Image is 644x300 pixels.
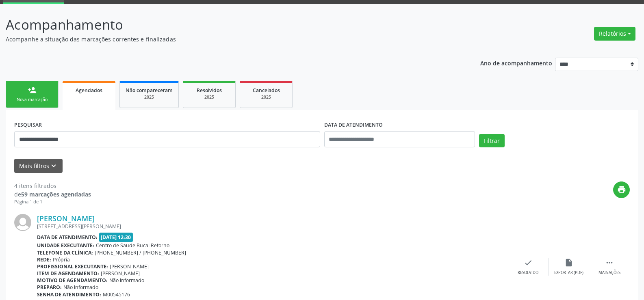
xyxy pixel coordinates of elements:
[253,87,280,94] span: Cancelados
[613,181,630,198] button: print
[197,87,222,94] span: Resolvidos
[96,242,169,249] span: Centro de Saude Bucal Retorno
[14,190,91,199] div: de
[518,270,538,276] div: Resolvido
[524,258,533,267] i: check
[14,214,31,231] img: img
[37,249,93,256] b: Telefone da clínica:
[37,263,108,270] b: Profissional executante:
[37,234,98,241] b: Data de atendimento:
[37,284,62,291] b: Preparo:
[53,256,70,263] span: Própria
[246,94,286,100] div: 2025
[126,94,173,100] div: 2025
[479,134,505,148] button: Filtrar
[109,277,144,284] span: Não informado
[564,258,573,267] i: insert_drive_file
[37,291,101,298] b: Senha de atendimento:
[37,242,94,249] b: Unidade executante:
[6,15,449,35] p: Acompanhamento
[14,199,91,205] div: Página 1 de 1
[103,291,130,298] span: M00545176
[37,270,99,277] b: Item de agendamento:
[324,119,383,131] label: DATA DE ATENDIMENTO
[14,181,91,190] div: 4 itens filtrados
[110,263,149,270] span: [PERSON_NAME]
[14,119,42,131] label: PESQUISAR
[76,87,102,94] span: Agendados
[37,214,95,223] a: [PERSON_NAME]
[101,270,140,277] span: [PERSON_NAME]
[63,284,98,291] span: Não informado
[480,58,552,68] p: Ano de acompanhamento
[37,223,508,230] div: [STREET_ADDRESS][PERSON_NAME]
[189,94,230,100] div: 2025
[37,277,108,284] b: Motivo de agendamento:
[554,270,583,276] div: Exportar (PDF)
[21,190,91,198] strong: 59 marcações agendadas
[37,256,51,263] b: Rede:
[49,162,58,171] i: keyboard_arrow_down
[95,249,186,256] span: [PHONE_NUMBER] / [PHONE_NUMBER]
[6,35,449,43] p: Acompanhe a situação das marcações correntes e finalizadas
[617,185,626,194] i: print
[28,86,37,95] div: person_add
[598,270,620,276] div: Mais ações
[605,258,614,267] i: 
[99,233,133,242] span: [DATE] 12:30
[14,159,63,173] button: Mais filtroskeyboard_arrow_down
[12,97,52,103] div: Nova marcação
[126,87,173,94] span: Não compareceram
[594,27,635,41] button: Relatórios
